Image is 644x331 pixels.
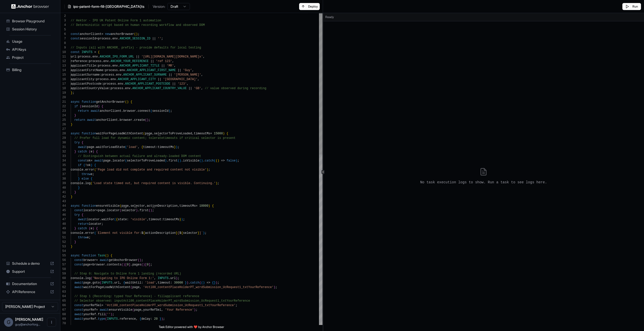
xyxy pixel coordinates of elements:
[197,78,199,81] span: ,
[125,87,131,90] span: env
[60,36,66,41] div: 7
[91,177,92,181] span: {
[201,87,203,90] span: ,
[119,64,159,68] span: ANCHOR_APPLICANT_TITLE
[60,54,66,59] div: 11
[92,55,98,59] span: env
[12,269,48,274] span: Support
[203,159,205,162] span: .
[207,168,208,172] span: )
[110,78,116,81] span: env
[150,60,154,63] span: ||
[60,140,66,145] div: 30
[127,145,138,149] span: 'load'
[12,47,54,52] span: API Keys
[71,32,80,36] span: const
[214,159,216,162] span: (
[118,118,119,122] span: .
[94,163,96,167] span: {
[158,78,161,81] span: ||
[178,145,179,149] span: ;
[71,91,72,95] span: }
[96,64,98,68] span: :
[89,150,91,153] span: (
[158,37,161,40] span: ''
[60,181,66,186] div: 39
[71,132,80,135] span: async
[71,100,80,104] span: async
[141,145,143,149] span: {
[119,37,150,40] span: ANCHOR_SESSION_ID
[118,64,119,68] span: .
[103,60,109,63] span: env
[237,159,239,162] span: ;
[96,37,98,40] span: =
[143,145,156,149] span: timeout
[82,100,96,104] span: function
[85,168,94,172] span: error
[116,82,118,86] span: .
[178,82,187,86] span: '123'
[161,64,165,68] span: ||
[169,73,172,77] span: ||
[78,163,82,167] span: if
[299,3,320,10] button: Deploy
[78,159,87,162] span: const
[60,113,66,118] div: 24
[94,50,96,54] span: =
[60,86,66,91] div: 18
[156,145,158,149] span: :
[60,77,66,82] div: 16
[138,145,139,149] span: ,
[60,45,66,50] div: 9
[105,32,111,36] span: new
[103,69,105,72] span: :
[174,145,176,149] span: }
[163,136,235,140] span: timeouts if critical selector is present
[205,87,266,90] span: // value observed during recording
[143,132,145,135] span: (
[60,82,66,86] div: 17
[118,78,156,81] span: ANCHOR_APPLICANT_CITY
[201,73,203,77] span: ,
[210,132,212,135] span: =
[122,109,123,113] span: .
[60,168,66,172] div: 36
[94,168,96,172] span: (
[76,55,78,59] span: :
[132,87,187,90] span: ANCHOR_APPLICANT_COUNTRY_VALUE
[203,55,205,59] span: ,
[60,41,66,45] div: 8
[91,163,92,167] span: )
[4,17,56,25] div: Browser Playground
[123,82,125,86] span: .
[116,73,122,77] span: env
[60,50,66,54] div: 10
[152,109,169,113] span: sessionId
[98,55,100,59] span: .
[96,100,125,104] span: getAnchorBrowser
[80,105,82,108] span: (
[78,55,91,59] span: process
[101,60,103,63] span: .
[169,109,170,113] span: )
[134,118,145,122] span: create
[176,145,178,149] span: )
[208,168,210,172] span: ;
[235,159,237,162] span: )
[125,159,127,162] span: (
[60,131,66,136] div: 28
[94,145,96,149] span: .
[110,37,112,40] span: .
[74,114,76,117] span: }
[205,159,214,162] span: catch
[82,50,92,54] span: INPUTS
[98,37,110,40] span: process
[82,173,91,176] span: throw
[71,46,161,49] span: // Inputs (all with ANCHOR_ prefix) - provide defa
[74,118,85,122] span: return
[226,132,228,135] span: {
[192,132,194,135] span: ,
[60,163,66,168] div: 35
[101,82,103,86] span: :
